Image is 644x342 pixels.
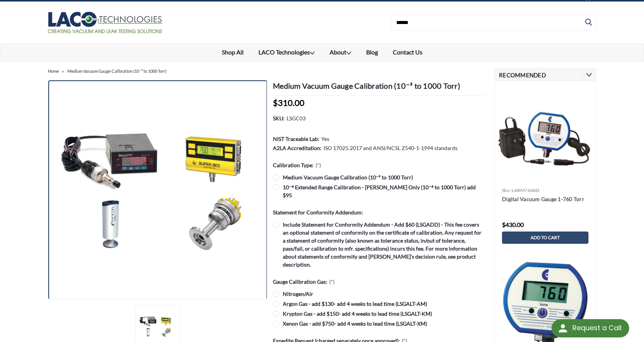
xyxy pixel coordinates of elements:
div: Request a Call [572,319,622,337]
a: sku: LARM760AD [502,187,540,193]
span: $430.00 [502,221,524,228]
a: Add to Cart [502,232,588,244]
span: LARM760AD [512,187,539,193]
div: Request a Call [552,319,629,337]
dt: SKU: [273,114,285,122]
dt: NIST Traceable Lab: [273,135,319,143]
span: $310.00 [273,97,304,108]
a: About [322,44,359,61]
button: Previous [579,72,585,78]
a: Contact Us [385,44,430,61]
a: Medium Vacuum Gauge Calibration (10⁻³ to 1000 Torr) [67,69,166,74]
img: Digital Vacuum Gauge 1-760 Torr [498,106,592,169]
label: Krypton Gas - add $150- add 4 weeks to lead time (LSGALT-KM) [273,310,485,318]
a: Shop All [214,44,251,61]
label: Gauge Calibration Gas: [273,278,335,286]
dd: LSGC03 [287,114,306,122]
img: LACO Technologies [48,12,162,33]
label: Xenon Gas - add $750- add 4 weeks to lead time (LSGALT-XM) [273,320,485,328]
label: Medium Vacuum Gauge Calibration (10⁻³ to 1000 Torr) [273,173,485,181]
label: Statement for Conformity Addendum: [273,208,365,216]
label: Nitrogen/Air [273,290,485,298]
img: round button [557,322,569,334]
img: Medium Vacuum Gauge Calibration (10-3 to 1000 Torr) [48,80,268,300]
span: sku: [502,187,511,193]
h2: Recommended [494,68,596,81]
label: Calibration Type: [273,161,321,169]
dd: Yes [321,135,329,143]
label: Argon Gas - add $130- add 4 weeks to lead time (LSGALT-AM) [273,300,485,308]
a: LACO Technologies [251,44,322,61]
a: Blog [359,44,385,61]
a: Home [48,69,59,74]
label: 10⁻⁴ Extended Range Calibration - [PERSON_NAME] Only (10⁻⁴ to 1000 Torr) add $95 [273,183,485,199]
dt: A2LA Accreditation: [273,144,322,152]
button: Next [586,72,592,78]
a: Digital Vacuum Gauge 1-760 Torr [502,195,588,211]
label: Include Statement for Conformity Addendum - Add $60 (LSGADD) - This fee covers an optional statem... [273,221,485,268]
span: Add to Cart [531,235,560,240]
dd: ISO 17025:2017 and ANSI/NCSL Z540-1-1994 standards [324,144,457,152]
h1: Medium Vacuum Gauge Calibration (10⁻³ to 1000 Torr) [273,80,485,96]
